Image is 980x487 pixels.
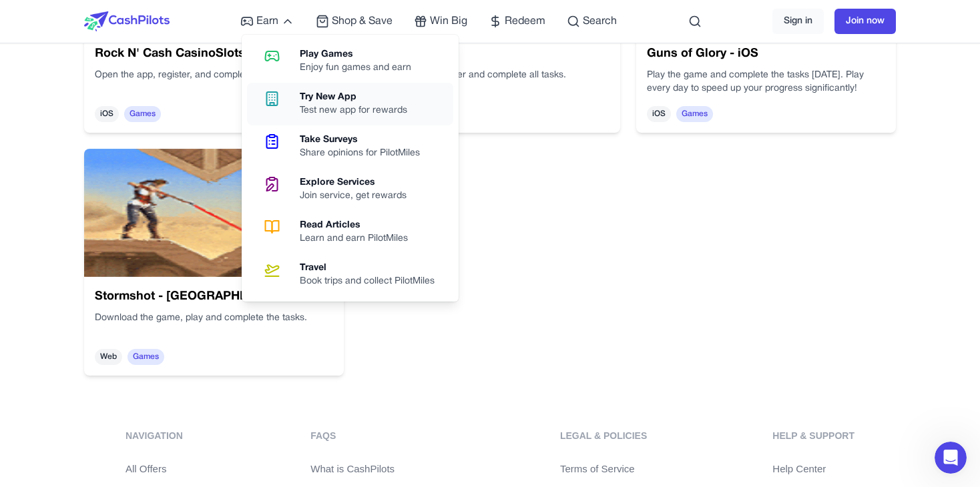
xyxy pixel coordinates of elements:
[647,45,885,63] h3: Guns of Glory - iOS
[124,106,161,122] span: Games
[247,211,453,254] a: Read ArticlesLearn and earn PilotMiles
[240,13,294,29] a: Earn
[128,349,164,365] span: Games
[430,13,467,29] span: Win Big
[371,69,609,95] div: Open the app, register and complete all tasks.
[95,312,333,338] div: Download the game, play and complete the tasks.
[505,13,545,29] span: Redeem
[647,69,885,95] div: Play the game and complete the tasks [DATE]. Play every day to speed up your progress significantly!
[414,13,467,29] a: Win Big
[310,462,435,477] a: What is CashPilots
[332,13,393,29] span: Shop & Save
[772,9,824,34] a: Sign in
[300,232,419,246] div: Learn and earn PilotMiles
[300,104,418,117] div: Test new app for rewards
[300,61,422,75] div: Enjoy fun games and earn
[560,429,647,443] div: Legal & Policies
[300,147,431,160] div: Share opinions for PilotMiles
[772,462,854,477] a: Help Center
[247,125,453,168] a: Take SurveysShare opinions for PilotMiles
[84,149,344,277] img: Stormshot - Isle of Adventure
[300,48,422,61] div: Play Games
[560,462,647,477] a: Terms of Service
[567,13,617,29] a: Search
[772,429,854,443] div: Help & Support
[300,133,431,147] div: Take Surveys
[95,288,333,306] h3: Stormshot - [GEOGRAPHIC_DATA]
[935,442,967,474] iframe: Intercom live chat
[647,106,671,122] span: iOS
[834,9,896,34] a: Join now
[95,69,333,95] div: Open the app, register, and complete all tasks [DATE].
[583,13,617,29] span: Search
[247,40,453,83] a: Play GamesEnjoy fun games and earn
[95,106,119,122] span: iOS
[247,254,453,296] a: TravelBook trips and collect PilotMiles
[126,429,185,443] div: navigation
[300,262,445,275] div: Travel
[300,91,418,104] div: Try New App
[310,429,435,443] div: FAQs
[256,13,278,29] span: Earn
[300,176,417,189] div: Explore Services
[247,168,453,211] a: Explore ServicesJoin service, get rewards
[247,83,453,125] a: Try New AppTest new app for rewards
[489,13,545,29] a: Redeem
[300,275,445,288] div: Book trips and collect PilotMiles
[676,106,713,122] span: Games
[84,11,170,31] img: CashPilots Logo
[371,45,609,63] h3: Chaos Cruiser
[300,219,419,232] div: Read Articles
[95,349,122,365] span: Web
[126,462,185,477] a: All Offers
[316,13,393,29] a: Shop & Save
[95,45,333,63] h3: Rock N' Cash CasinoSlots Game
[300,189,417,203] div: Join service, get rewards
